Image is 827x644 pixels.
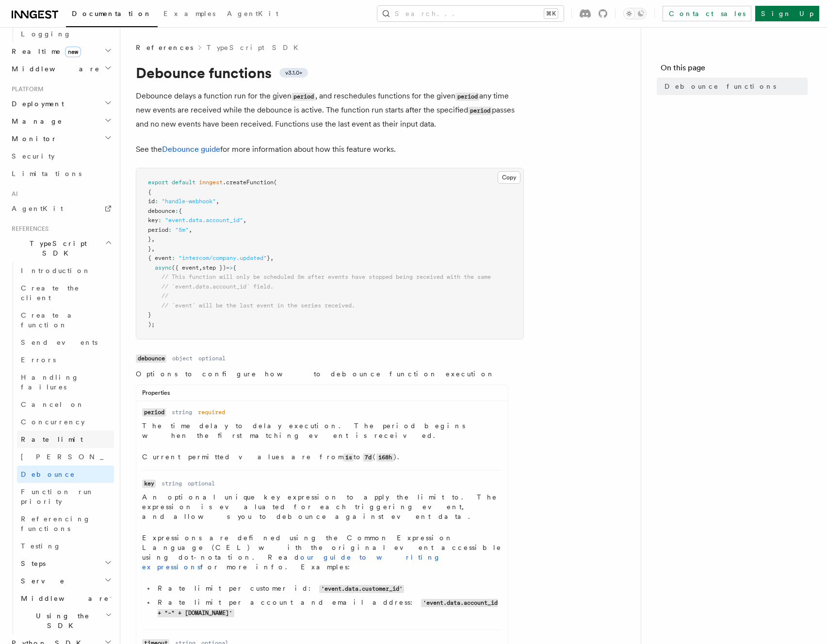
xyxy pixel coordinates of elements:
span: AI [8,190,18,198]
span: Debounce [21,470,75,478]
span: Serve [17,576,65,586]
span: Errors [21,356,56,364]
li: Rate limit per customer id: [155,583,502,594]
dd: string [162,480,182,487]
span: : [175,208,178,214]
dd: object [172,354,193,362]
li: Rate limit per account and email address: [155,597,502,618]
code: 168h [376,453,393,462]
span: key [148,217,158,224]
a: Documentation [66,3,158,27]
span: step }) [202,264,226,271]
code: key [142,480,156,488]
button: Monitor [8,130,114,147]
span: , [216,198,219,205]
span: Referencing functions [21,515,91,532]
button: Toggle dark mode [623,8,647,19]
a: [PERSON_NAME] [17,448,114,466]
a: Testing [17,537,114,555]
span: Debounce functions [665,81,776,91]
a: AgentKit [8,200,114,217]
button: Steps [17,555,114,572]
a: TypeScript SDK [207,43,304,52]
a: Rate limit [17,431,114,448]
span: } [148,236,151,242]
button: TypeScript SDK [8,235,114,262]
span: .createFunction [223,179,274,186]
span: { event [148,255,172,261]
span: Create a function [21,311,79,329]
a: Debounce functions [661,78,808,95]
a: Logging [17,25,114,43]
span: Realtime [8,47,81,56]
h4: On this page [661,62,808,78]
code: period [142,408,166,417]
kbd: ⌘K [544,9,558,18]
span: : [155,198,158,205]
span: async [155,264,172,271]
span: Monitor [8,134,57,144]
span: Platform [8,85,44,93]
dd: required [198,408,225,416]
button: Middleware [8,60,114,78]
span: // `event.data.account_id` field. [162,283,274,290]
button: Copy [498,171,520,184]
span: => [226,264,233,271]
button: Realtimenew [8,43,114,60]
div: TypeScript SDK [8,262,114,634]
span: } [267,255,270,261]
span: : [158,217,162,224]
dd: string [172,408,192,416]
code: debounce [136,354,166,363]
a: Create the client [17,279,114,306]
span: } [148,311,151,318]
a: Create a function [17,306,114,334]
button: Search...⌘K [377,6,564,21]
a: Function run priority [17,483,114,510]
code: period [292,93,315,101]
span: "5m" [175,226,189,233]
span: inngest [199,179,223,186]
button: Middleware [17,590,114,607]
span: new [65,47,81,57]
a: Handling failures [17,369,114,396]
span: ({ event [172,264,199,271]
span: } [148,245,151,252]
span: Handling failures [21,373,79,391]
span: ( [274,179,277,186]
span: , [270,255,274,261]
span: Testing [21,542,61,550]
a: Errors [17,351,114,369]
a: Security [8,147,114,165]
span: : [172,255,175,261]
a: Introduction [17,262,114,279]
p: Debounce delays a function run for the given , and reschedules functions for the given any time n... [136,89,524,131]
button: Deployment [8,95,114,113]
p: The time delay to delay execution. The period begins when the first matching event is received. [142,421,502,440]
a: Examples [158,3,221,26]
button: Using the SDK [17,607,114,634]
span: Examples [163,10,215,17]
code: 'event.data.customer_id' [319,585,404,593]
span: References [8,225,49,233]
span: Manage [8,116,63,126]
span: { [178,208,182,214]
div: Properties [136,389,508,401]
span: "event.data.account_id" [165,217,243,224]
p: Current permitted values are from to ( ). [142,452,502,462]
span: , [151,236,155,242]
span: , [243,217,246,224]
span: id [148,198,155,205]
span: Middleware [8,64,100,74]
span: default [172,179,195,186]
p: Expressions are defined using the Common Expression Language (CEL) with the original event access... [142,533,502,572]
p: Options to configure how to debounce function execution [136,369,508,379]
span: Using the SDK [17,611,105,630]
span: Steps [17,559,46,568]
span: Function run priority [21,488,94,505]
span: { [233,264,236,271]
span: v3.1.0+ [285,69,302,77]
span: Create the client [21,284,80,302]
span: Send events [21,338,97,346]
code: period [455,93,479,101]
